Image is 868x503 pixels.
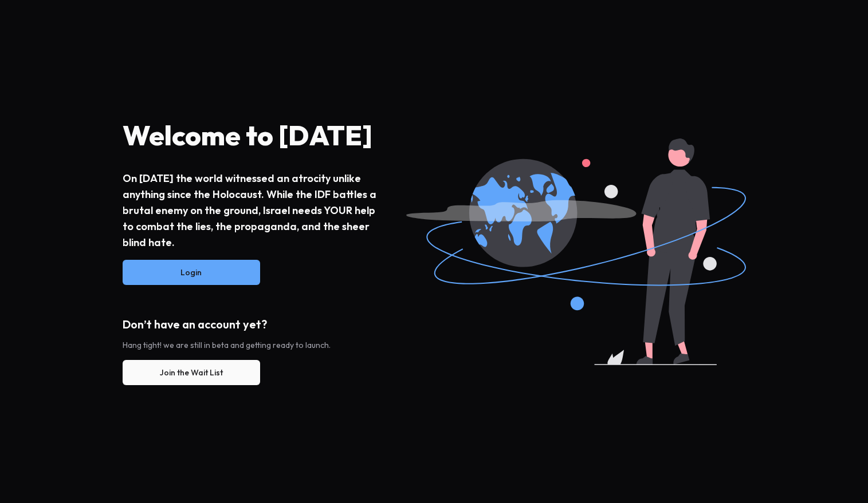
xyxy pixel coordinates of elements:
div: On [DATE] the world witnessed an atrocity unlike anything since the Holocaust. While the IDF batt... [123,171,379,251]
div: Welcome to [DATE] [123,118,372,152]
img: login [406,138,746,365]
button: Login [123,260,260,285]
button: Join the Wait List [123,360,260,385]
div: Don’t have an account yet? [123,317,267,331]
div: Hang tight! we are still in beta and getting ready to launch. [123,340,331,351]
